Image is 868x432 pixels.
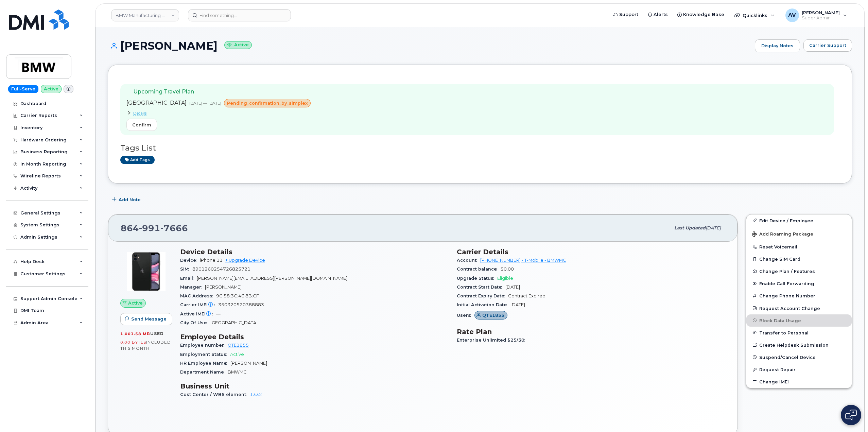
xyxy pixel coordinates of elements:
[230,361,267,366] span: [PERSON_NAME]
[131,316,167,322] span: Send Message
[746,363,852,376] button: Request Repair
[126,110,313,116] summary: Details
[180,382,449,390] h3: Business Unit
[180,361,230,366] span: HR Employee Name
[482,312,504,318] span: QTE1855
[746,351,852,363] button: Suspend/Cancel Device
[180,369,228,375] span: Department Name
[224,41,252,49] small: Active
[180,320,210,325] span: City Of Use
[759,281,814,286] span: Enable Call Forwarding
[120,313,172,325] button: Send Message
[180,333,449,341] h3: Employee Details
[180,248,449,256] h3: Device Details
[501,266,514,272] span: $0.00
[200,258,223,263] span: iPhone 11
[457,284,505,290] span: Contract Start Date
[746,227,852,241] button: Add Roaming Package
[132,122,151,128] span: Confirm
[746,339,852,351] a: Create Helpdesk Submission
[216,311,221,316] span: —
[250,392,262,397] a: 1332
[457,313,474,318] span: Users
[746,327,852,339] button: Transfer to Personal
[755,39,800,52] a: Display Notes
[180,293,216,298] span: MAC Address
[120,144,839,152] h3: Tags List
[133,110,146,116] span: Details
[180,392,250,397] span: Cost Center / WBS element
[120,331,150,336] span: 1,001.58 MB
[227,100,308,106] span: pending_confirmation_by_simplex
[119,196,141,203] span: Add Note
[160,223,188,233] span: 7666
[180,284,205,290] span: Manager
[126,100,187,106] span: [GEOGRAPHIC_DATA]
[457,266,501,272] span: Contract balance
[759,269,815,274] span: Change Plan / Features
[845,410,857,420] img: Open chat
[457,276,497,281] span: Upgrade Status
[759,355,816,360] span: Suspend/Cancel Device
[120,156,155,164] a: Add tags
[228,369,247,375] span: BMWMC
[230,352,244,357] span: Active
[746,376,852,388] button: Change IMEI
[120,340,146,345] span: 0.00 Bytes
[803,39,852,52] button: Carrier Support
[480,258,566,263] a: [PHONE_NUMBER] - T-Mobile - BMWMC
[180,258,200,263] span: Device
[508,293,545,298] span: Contract Expired
[128,300,143,306] span: Active
[139,223,160,233] span: 991
[457,302,510,307] span: Initial Activation Date
[205,284,242,290] span: [PERSON_NAME]
[180,311,216,316] span: Active IMEI
[674,225,706,230] span: Last updated
[746,314,852,327] button: Block Data Usage
[210,320,258,325] span: [GEOGRAPHIC_DATA]
[189,101,221,106] span: [DATE] — [DATE]
[150,331,164,336] span: used
[216,293,259,298] span: 9C:58:3C:46:8B:CF
[497,276,513,281] span: Eligible
[218,302,264,307] span: 350320520388883
[180,302,218,307] span: Carrier IMEI
[126,119,157,131] button: Confirm
[457,293,508,298] span: Contract Expiry Date
[126,251,167,292] img: iPhone_11.jpg
[457,328,725,336] h3: Rate Plan
[746,214,852,227] a: Edit Device / Employee
[121,223,188,233] span: 864
[752,231,813,238] span: Add Roaming Package
[180,352,230,357] span: Employment Status
[197,276,347,281] span: [PERSON_NAME][EMAIL_ADDRESS][PERSON_NAME][DOMAIN_NAME]
[746,253,852,265] button: Change SIM Card
[746,241,852,253] button: Reset Voicemail
[192,266,250,272] span: 8901260254726825721
[474,313,507,318] a: QTE1855
[180,276,197,281] span: Email
[746,290,852,302] button: Change Phone Number
[746,277,852,290] button: Enable Call Forwarding
[457,338,528,343] span: Enterprise Unlimited $25/30
[746,265,852,277] button: Change Plan / Features
[225,258,265,263] a: + Upgrade Device
[133,88,194,95] span: Upcoming Travel Plan
[746,302,852,314] button: Request Account Change
[180,266,192,272] span: SIM
[809,42,846,49] span: Carrier Support
[505,284,520,290] span: [DATE]
[510,302,525,307] span: [DATE]
[706,225,721,230] span: [DATE]
[228,343,249,348] a: QTE1855
[108,40,751,52] h1: [PERSON_NAME]
[457,258,480,263] span: Account
[180,343,228,348] span: Employee number
[457,248,725,256] h3: Carrier Details
[108,194,146,206] button: Add Note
